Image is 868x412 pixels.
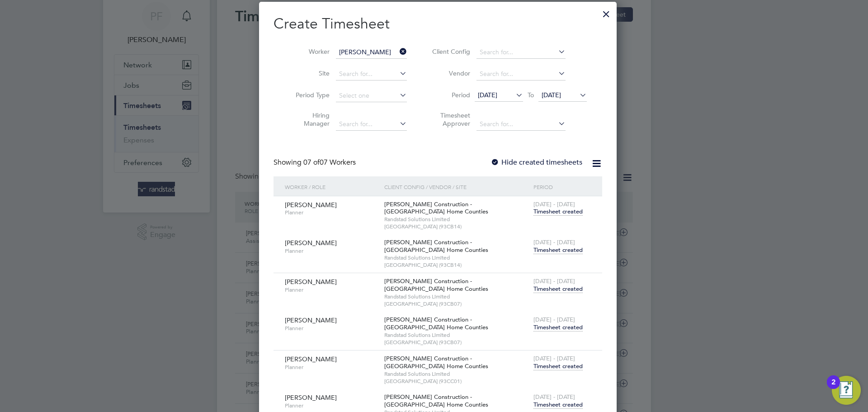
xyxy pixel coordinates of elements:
label: Period Type [289,91,330,99]
span: [PERSON_NAME] Construction - [GEOGRAPHIC_DATA] Home Counties [384,200,488,216]
label: Worker [289,47,330,56]
span: [GEOGRAPHIC_DATA] (93CB07) [384,300,529,308]
span: [GEOGRAPHIC_DATA] (93CB14) [384,261,529,269]
span: Timesheet created [533,362,583,370]
span: Randstad Solutions Limited [384,370,529,378]
span: [GEOGRAPHIC_DATA] (93CC01) [384,378,529,385]
span: [DATE] - [DATE] [533,200,575,208]
div: Showing [274,158,358,167]
label: Hide created timesheets [491,158,582,167]
label: Period [429,91,470,99]
span: [GEOGRAPHIC_DATA] (93CB14) [384,223,529,230]
label: Timesheet Approver [429,111,470,128]
span: [PERSON_NAME] [285,201,337,209]
span: Timesheet created [533,246,583,254]
span: [DATE] - [DATE] [533,316,575,323]
span: [PERSON_NAME] Construction - [GEOGRAPHIC_DATA] Home Counties [384,393,488,408]
input: Search for... [476,46,566,59]
input: Search for... [336,46,407,59]
span: Planner [285,402,377,409]
div: 2 [831,382,835,394]
span: 07 Workers [303,158,356,167]
span: [DATE] - [DATE] [533,277,575,285]
label: Hiring Manager [289,111,330,128]
input: Search for... [336,118,407,131]
span: To [525,89,537,101]
span: Timesheet created [533,323,583,331]
span: [PERSON_NAME] Construction - [GEOGRAPHIC_DATA] Home Counties [384,238,488,254]
span: [PERSON_NAME] Construction - [GEOGRAPHIC_DATA] Home Counties [384,316,488,331]
div: Period [531,176,593,197]
input: Search for... [476,118,566,131]
span: Timesheet created [533,285,583,293]
span: Planner [285,325,377,332]
h2: Create Timesheet [274,14,602,33]
span: [PERSON_NAME] [285,355,337,363]
input: Select one [336,90,407,102]
span: [PERSON_NAME] [285,316,337,324]
span: Randstad Solutions Limited [384,331,529,339]
span: [PERSON_NAME] [285,278,337,286]
input: Search for... [336,68,407,81]
span: [PERSON_NAME] Construction - [GEOGRAPHIC_DATA] Home Counties [384,277,488,293]
span: [DATE] - [DATE] [533,355,575,362]
span: Planner [285,209,377,216]
span: Randstad Solutions Limited [384,216,529,223]
span: [PERSON_NAME] Construction - [GEOGRAPHIC_DATA] Home Counties [384,355,488,370]
span: [GEOGRAPHIC_DATA] (93CB07) [384,339,529,346]
label: Site [289,69,330,77]
span: [PERSON_NAME] [285,393,337,402]
label: Client Config [429,47,470,56]
div: Client Config / Vendor / Site [382,176,531,197]
span: Planner [285,286,377,294]
span: [DATE] [542,91,561,99]
div: Worker / Role [283,176,382,197]
button: Open Resource Center, 2 new notifications [832,376,861,405]
span: Timesheet created [533,208,583,216]
span: Planner [285,247,377,255]
span: [DATE] - [DATE] [533,393,575,401]
span: [DATE] - [DATE] [533,238,575,246]
span: 07 of [303,158,320,167]
span: [PERSON_NAME] [285,239,337,247]
span: Timesheet created [533,401,583,409]
input: Search for... [476,68,566,81]
label: Vendor [429,69,470,77]
span: Randstad Solutions Limited [384,293,529,300]
span: [DATE] [478,91,497,99]
span: Planner [285,364,377,371]
span: Randstad Solutions Limited [384,254,529,261]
